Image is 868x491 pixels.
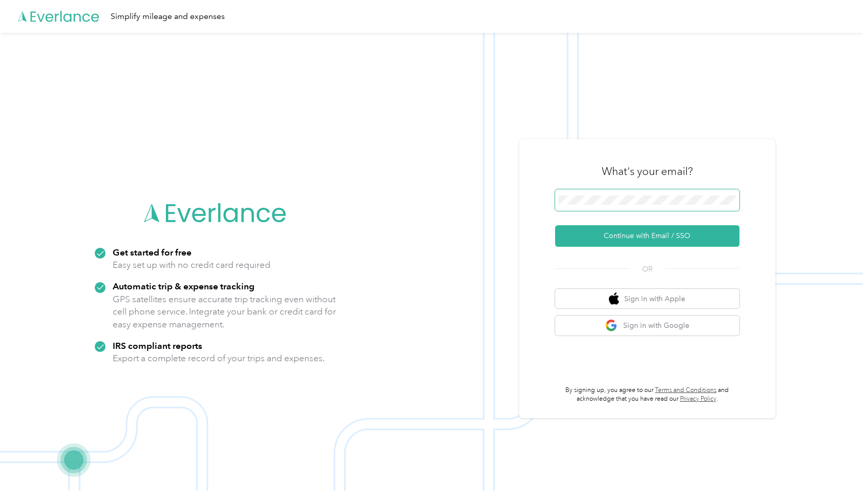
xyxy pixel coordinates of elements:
img: apple logo [609,292,619,305]
p: Export a complete record of your trips and expenses. [113,352,325,365]
p: Easy set up with no credit card required [113,259,270,271]
strong: Automatic trip & expense tracking [113,281,255,291]
a: Privacy Policy [680,395,716,403]
p: GPS satellites ensure accurate trip tracking even without cell phone service. Integrate your bank... [113,293,336,331]
span: OR [629,264,665,274]
img: google logo [605,319,618,332]
button: Continue with Email / SSO [555,225,739,247]
h3: What's your email? [602,164,693,179]
div: Simplify mileage and expenses [111,10,225,23]
a: Terms and Conditions [655,386,716,394]
button: google logoSign in with Google [555,316,739,336]
strong: IRS compliant reports [113,340,202,351]
button: apple logoSign in with Apple [555,289,739,309]
p: By signing up, you agree to our and acknowledge that you have read our . [555,386,739,404]
strong: Get started for free [113,247,192,258]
